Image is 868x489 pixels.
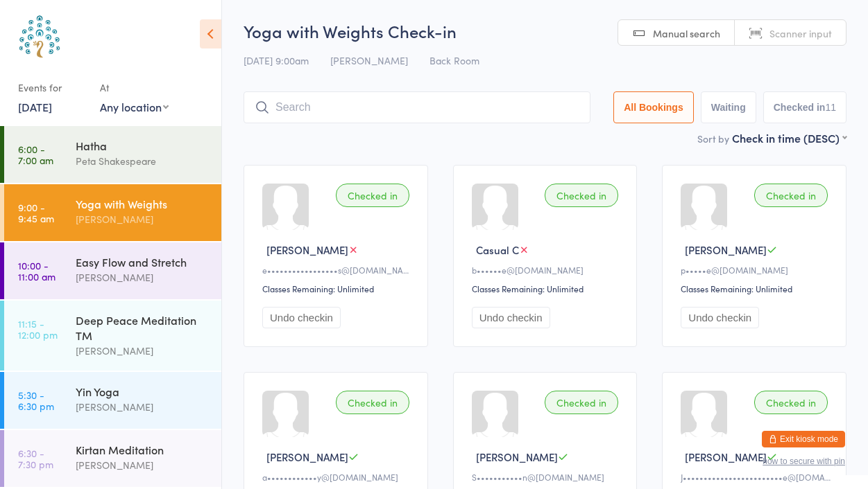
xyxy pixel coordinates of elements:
[763,91,846,123] button: Checked in11
[681,471,832,483] div: J••••••••••••••••••••••••e@[DOMAIN_NAME]
[18,318,58,340] time: 11:15 - 12:00 pm
[100,76,169,99] div: At
[825,102,836,113] div: 11
[472,471,623,483] div: S•••••••••••n@[DOMAIN_NAME]
[681,283,832,294] div: Classes Remaining: Unlimited
[18,389,54,411] time: 5:30 - 6:30 pm
[100,99,169,114] div: Any location
[685,450,767,464] span: [PERSON_NAME]
[330,53,408,67] span: [PERSON_NAME]
[4,184,221,241] a: 9:00 -9:45 amYoga with Weights[PERSON_NAME]
[472,264,623,276] div: b••••••e@[DOMAIN_NAME]
[754,184,828,207] div: Checked in
[763,456,845,466] button: how to secure with pin
[262,307,341,328] button: Undo checkin
[76,138,210,153] div: Hatha
[76,153,210,169] div: Peta Shakespeare
[4,126,221,183] a: 6:00 -7:00 amHathaPeta Shakespeare
[762,431,845,447] button: Exit kiosk mode
[613,91,694,123] button: All Bookings
[76,457,210,473] div: [PERSON_NAME]
[685,242,767,257] span: [PERSON_NAME]
[262,283,414,294] div: Classes Remaining: Unlimited
[4,301,221,371] a: 11:15 -12:00 pmDeep Peace Meditation TM[PERSON_NAME]
[18,260,56,282] time: 10:00 - 11:00 am
[18,76,86,99] div: Events for
[266,242,348,257] span: [PERSON_NAME]
[545,184,618,207] div: Checked in
[244,91,590,123] input: Search
[76,343,210,359] div: [PERSON_NAME]
[76,269,210,285] div: [PERSON_NAME]
[262,471,414,483] div: a••••••••••••y@[DOMAIN_NAME]
[76,196,210,211] div: Yoga with Weights
[476,242,519,257] span: Casual C
[244,53,309,67] span: [DATE] 9:00am
[681,307,759,328] button: Undo checkin
[4,242,221,299] a: 10:00 -11:00 amEasy Flow and Stretch[PERSON_NAME]
[18,143,53,166] time: 6:00 - 7:00 am
[472,307,550,328] button: Undo checkin
[754,391,828,414] div: Checked in
[76,211,210,227] div: [PERSON_NAME]
[76,442,210,457] div: Kirtan Meditation
[266,450,348,464] span: [PERSON_NAME]
[545,391,618,414] div: Checked in
[76,384,210,399] div: Yin Yoga
[697,132,729,145] label: Sort by
[336,391,409,414] div: Checked in
[476,450,558,464] span: [PERSON_NAME]
[18,99,52,114] a: [DATE]
[701,91,756,123] button: Waiting
[429,53,479,67] span: Back Room
[472,283,623,294] div: Classes Remaining: Unlimited
[681,264,832,276] div: p•••••e@[DOMAIN_NAME]
[4,430,221,487] a: 6:30 -7:30 pmKirtan Meditation[PERSON_NAME]
[653,26,720,40] span: Manual search
[262,264,414,276] div: e•••••••••••••••••s@[DOMAIN_NAME]
[18,447,53,470] time: 6:30 - 7:30 pm
[244,19,846,42] h2: Yoga with Weights Check-in
[76,254,210,269] div: Easy Flow and Stretch
[18,202,54,224] time: 9:00 - 9:45 am
[76,399,210,415] div: [PERSON_NAME]
[769,26,832,40] span: Scanner input
[336,184,409,207] div: Checked in
[76,312,210,343] div: Deep Peace Meditation TM
[732,130,846,145] div: Check in time (DESC)
[14,10,66,62] img: Australian School of Meditation & Yoga
[4,372,221,429] a: 5:30 -6:30 pmYin Yoga[PERSON_NAME]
